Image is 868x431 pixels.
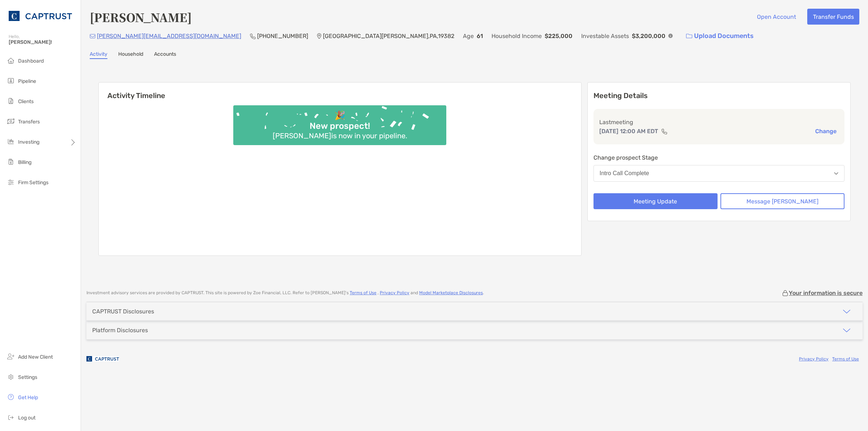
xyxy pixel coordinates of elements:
button: Message [PERSON_NAME] [720,193,844,209]
span: Firm Settings [18,179,48,186]
img: communication type [661,128,668,134]
img: pipeline icon [7,76,15,85]
img: Info Icon [668,34,673,38]
button: Intro Call Complete [593,165,844,182]
span: [PERSON_NAME]! [9,39,76,45]
a: Activity [90,51,107,59]
img: Open dropdown arrow [834,172,838,175]
span: Dashboard [18,58,44,64]
h4: [PERSON_NAME] [90,9,192,25]
button: Change [813,127,839,135]
div: Platform Disclosures [92,327,148,334]
img: clients icon [7,97,15,105]
span: Add New Client [18,354,53,360]
p: 61 [477,31,483,41]
p: Investment advisory services are provided by CAPTRUST . This site is powered by Zoe Financial, LL... [86,290,484,296]
img: billing icon [7,157,15,166]
p: Change prospect Stage [593,153,844,162]
img: transfers icon [7,117,15,126]
span: Clients [18,98,34,105]
img: investing icon [7,137,15,146]
p: Age [463,31,474,41]
img: get-help icon [7,393,15,401]
p: $225,000 [545,31,573,41]
p: [DATE] 12:00 AM EDT [599,127,658,136]
p: Meeting Details [593,91,844,100]
img: Phone Icon [250,33,256,39]
button: Meeting Update [593,193,718,209]
img: Email Icon [90,34,95,38]
a: Terms of Use [832,356,859,362]
span: Settings [18,374,37,380]
p: Last meeting [599,118,839,127]
div: 🎉 [332,110,348,121]
img: icon arrow [842,326,851,335]
img: company logo [86,351,119,367]
div: [PERSON_NAME] is now in your pipeline. [270,131,410,140]
a: Accounts [154,51,176,59]
div: New prospect! [307,121,373,131]
span: Log out [18,415,35,421]
a: Household [118,51,143,59]
a: Privacy Policy [799,356,829,362]
img: firm-settings icon [7,178,15,186]
span: Billing [18,159,31,165]
span: Pipeline [18,78,36,84]
p: Investable Assets [581,31,629,41]
button: Open Account [751,9,801,25]
span: Transfers [18,119,40,125]
img: dashboard icon [7,56,15,65]
a: Upload Documents [681,28,758,44]
p: Household Income [492,31,542,41]
img: CAPTRUST Logo [9,3,72,29]
a: Privacy Policy [380,290,409,295]
p: Your information is secure [789,290,863,296]
img: Location Icon [317,33,322,39]
img: add_new_client icon [7,352,15,361]
img: logout icon [7,413,15,422]
img: button icon [686,34,692,39]
img: icon arrow [842,307,851,316]
span: Get Help [18,394,38,401]
div: CAPTRUST Disclosures [92,308,154,315]
span: Investing [18,139,39,145]
p: [GEOGRAPHIC_DATA][PERSON_NAME] , PA , 19382 [323,31,454,41]
a: Model Marketplace Disclosures [419,290,483,295]
img: settings icon [7,372,15,381]
div: Intro Call Complete [600,170,649,177]
a: Terms of Use [350,290,376,295]
p: [PHONE_NUMBER] [257,31,308,41]
button: Transfer Funds [807,9,859,25]
p: [PERSON_NAME][EMAIL_ADDRESS][DOMAIN_NAME] [97,31,241,41]
p: $3,200,000 [632,31,665,41]
h6: Activity Timeline [99,83,581,100]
